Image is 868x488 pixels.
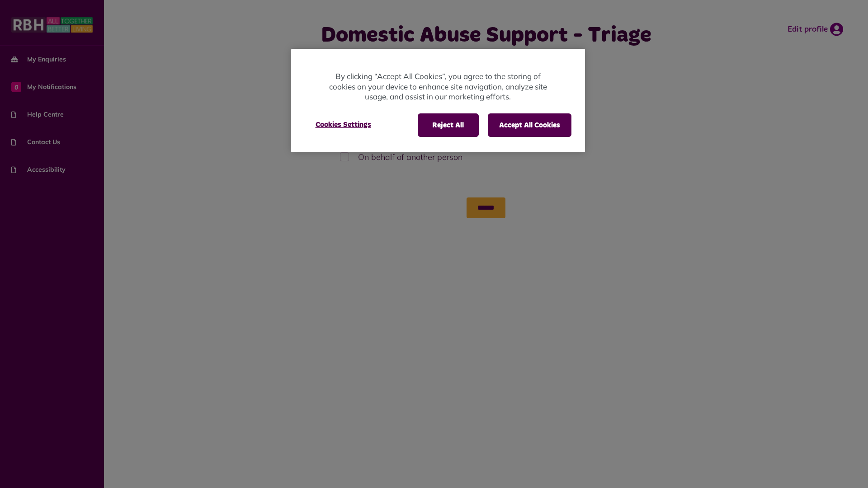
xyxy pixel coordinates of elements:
[305,113,382,136] button: Cookies Settings
[488,113,571,137] button: Accept All Cookies
[291,49,585,152] div: Privacy
[327,71,549,102] p: By clicking “Accept All Cookies”, you agree to the storing of cookies on your device to enhance s...
[291,49,585,152] div: Cookie banner
[418,113,479,137] button: Reject All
